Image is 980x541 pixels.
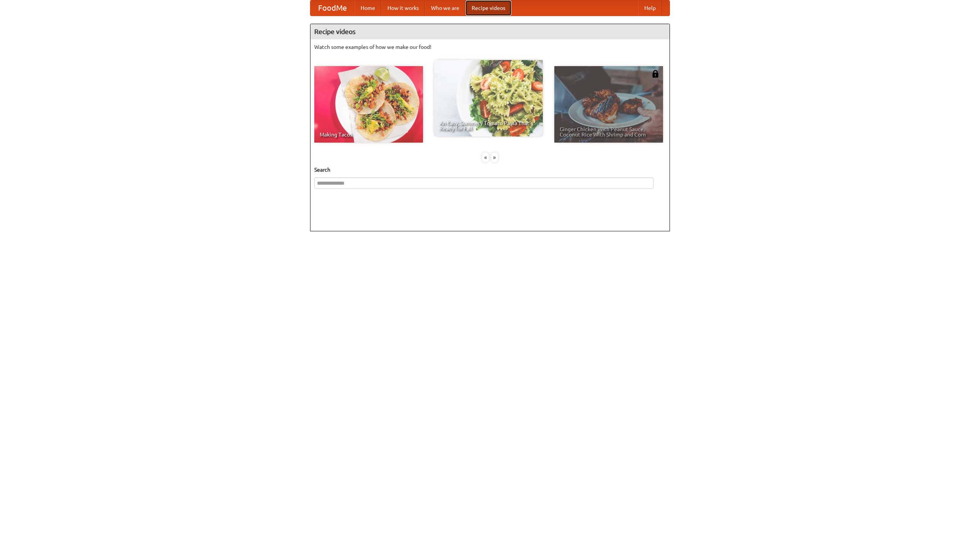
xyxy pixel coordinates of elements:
span: Making Tacos [320,132,418,137]
a: How it works [381,0,425,16]
a: An Easy, Summery Tomato Pasta That's Ready for Fall [434,60,543,136]
img: 483408.png [652,70,659,78]
a: Home [354,0,381,16]
a: Making Tacos [314,66,423,143]
div: » [491,153,498,162]
h5: Search [314,166,666,174]
a: Who we are [425,0,465,16]
p: Watch some examples of how we make our food! [314,43,666,51]
span: An Easy, Summery Tomato Pasta That's Ready for Fall [439,120,537,131]
h4: Recipe videos [310,24,670,39]
a: FoodMe [310,0,354,16]
a: Help [638,0,662,16]
a: Recipe videos [465,0,511,16]
div: « [482,153,489,162]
